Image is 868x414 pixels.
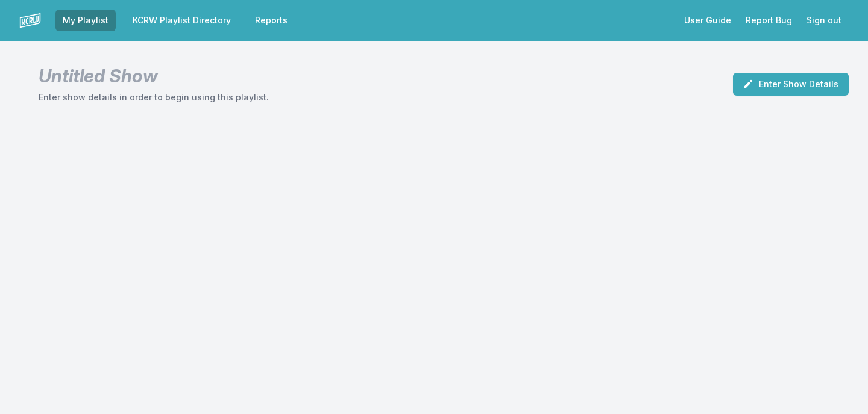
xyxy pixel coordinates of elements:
[248,10,295,31] a: Reports
[55,10,116,31] a: My Playlist
[677,10,738,31] a: User Guide
[39,91,269,103] p: Enter show details in order to begin using this playlist.
[738,10,799,31] a: Report Bug
[39,65,269,87] h1: Untitled Show
[19,10,41,31] img: logo-white-87cec1fa9cbef997252546196dc51331.png
[125,10,238,31] a: KCRW Playlist Directory
[799,10,849,31] button: Sign out
[733,73,849,96] button: Enter Show Details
